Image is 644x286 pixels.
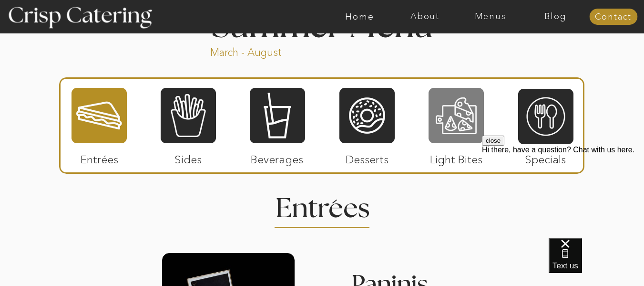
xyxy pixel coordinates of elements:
[458,12,523,21] a: Menus
[245,143,309,171] p: Beverages
[392,12,458,21] a: About
[523,12,588,21] a: Blog
[276,195,369,214] h2: Entrees
[190,11,455,39] h1: Summer Menu
[68,143,131,171] p: Entrées
[482,136,644,250] iframe: podium webchat widget prompt
[210,45,341,56] p: March - August
[425,143,488,171] p: Light Bites
[327,12,392,21] a: Home
[589,12,637,22] a: Contact
[549,238,644,286] iframe: podium webchat widget bubble
[156,143,220,171] p: Sides
[336,143,399,171] p: Desserts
